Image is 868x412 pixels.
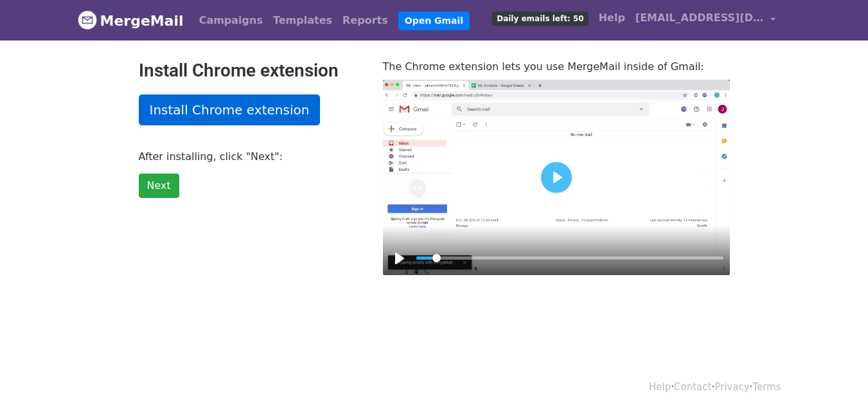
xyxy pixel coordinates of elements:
[139,60,364,82] h2: Install Chrome extension
[649,381,671,393] a: Help
[139,94,321,125] a: Install Chrome extension
[389,248,410,269] button: Play
[635,10,764,26] span: [EMAIL_ADDRESS][DOMAIN_NAME]
[78,7,184,34] a: MergeMail
[594,5,630,31] a: Help
[398,12,470,30] a: Open Gmail
[752,381,781,393] a: Terms
[804,350,868,412] iframe: Chat Widget
[492,12,588,26] span: Daily emails left: 50
[714,381,749,393] a: Privacy
[268,8,337,33] a: Templates
[139,174,179,198] a: Next
[416,252,723,264] input: Seek
[541,162,572,193] button: Play
[487,5,593,31] a: Daily emails left: 50
[139,150,364,163] p: After installing, click "Next":
[337,8,393,33] a: Reports
[674,381,711,393] a: Contact
[383,60,730,73] p: The Chrome extension lets you use MergeMail inside of Gmail:
[630,5,781,35] a: [EMAIL_ADDRESS][DOMAIN_NAME]
[78,10,97,30] img: MergeMail logo
[194,8,268,33] a: Campaigns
